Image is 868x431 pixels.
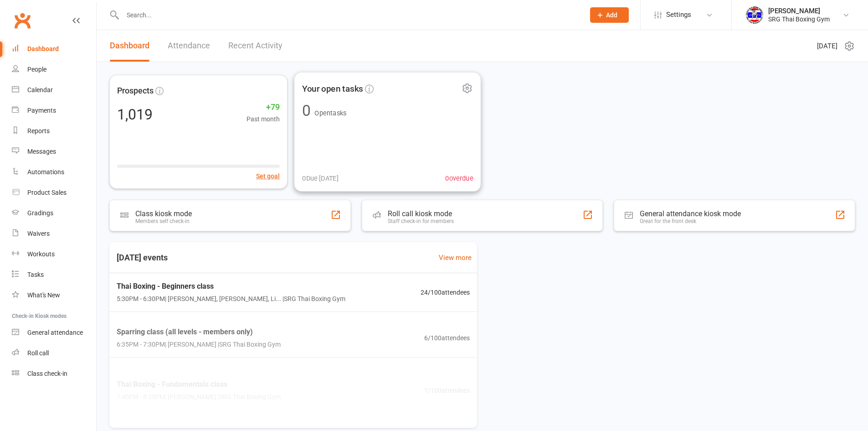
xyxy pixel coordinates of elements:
[424,333,470,343] span: 6 / 100 attendees
[12,162,96,182] a: Automations
[117,84,154,98] span: Prospects
[388,218,454,224] div: Staff check-in for members
[247,114,280,124] span: Past month
[117,107,153,122] div: 1,019
[12,100,96,121] a: Payments
[27,209,53,217] div: Gradings
[12,121,96,141] a: Reports
[12,203,96,223] a: Gradings
[439,252,472,263] a: View more
[168,30,210,62] a: Attendance
[302,103,311,119] div: 0
[421,287,470,297] span: 24 / 100 attendees
[768,15,830,23] div: SRG Thai Boxing Gym
[445,173,473,184] span: 0 overdue
[302,82,363,95] span: Your open tasks
[12,182,96,203] a: Product Sales
[27,148,56,155] div: Messages
[27,189,67,196] div: Product Sales
[12,223,96,244] a: Waivers
[117,392,281,402] span: 7:40PM - 8:25PM | [PERSON_NAME] | SRG Thai Boxing Gym
[27,45,59,52] div: Dashboard
[302,173,339,184] span: 0 Due [DATE]
[12,343,96,363] a: Roll call
[27,168,64,176] div: Automations
[27,230,50,237] div: Waivers
[12,141,96,162] a: Messages
[12,80,96,100] a: Calendar
[12,322,96,343] a: General attendance kiosk mode
[27,370,67,377] div: Class check-in
[606,11,617,19] span: Add
[666,5,691,25] span: Settings
[315,109,347,117] span: Open tasks
[256,171,280,181] button: Set goal
[768,7,830,15] div: [PERSON_NAME]
[27,107,56,114] div: Payments
[117,379,281,390] span: Thai Boxing - Fundamentals class
[27,86,53,93] div: Calendar
[12,265,96,285] a: Tasks
[135,218,192,224] div: Members self check-in
[745,6,764,24] img: thumb_image1718682644.png
[117,294,345,304] span: 5:30PM - 6:30PM | [PERSON_NAME], [PERSON_NAME], Li... | SRG Thai Boxing Gym
[120,9,578,21] input: Search...
[135,209,192,218] div: Class kiosk mode
[388,209,454,218] div: Roll call kiosk mode
[117,326,281,338] span: Sparring class (all levels - members only)
[12,39,96,59] a: Dashboard
[228,30,282,62] a: Recent Activity
[117,280,345,292] span: Thai Boxing - Beginners class
[27,349,49,357] div: Roll call
[640,218,741,224] div: Great for the front desk
[117,339,281,349] span: 6:35PM - 7:30PM | [PERSON_NAME] | SRG Thai Boxing Gym
[27,250,55,258] div: Workouts
[11,9,34,32] a: Clubworx
[27,66,46,73] div: People
[12,363,96,384] a: Class kiosk mode
[27,271,44,278] div: Tasks
[109,249,175,266] h3: [DATE] events
[590,7,629,23] button: Add
[247,101,280,114] span: +79
[12,244,96,265] a: Workouts
[27,329,83,336] div: General attendance
[817,41,837,52] span: [DATE]
[27,291,60,299] div: What's New
[12,285,96,306] a: What's New
[640,209,741,218] div: General attendance kiosk mode
[12,59,96,80] a: People
[110,30,149,62] a: Dashboard
[27,127,50,135] div: Reports
[424,385,470,395] span: 1 / 100 attendees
